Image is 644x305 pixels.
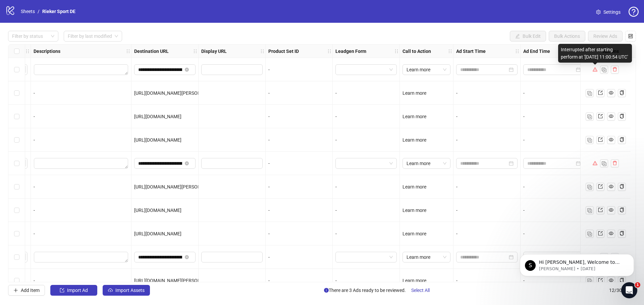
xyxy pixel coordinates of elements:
[108,288,113,293] span: cloud-upload
[586,230,594,238] button: Duplicate
[402,208,426,213] span: Learn more
[593,161,597,165] span: warning
[402,231,426,236] span: Learn more
[588,31,623,42] button: Review Ads
[268,230,330,237] div: -
[29,19,115,158] span: Hi [PERSON_NAME], Welcome to [DOMAIN_NAME]! 🎉 You’re all set to start launching ads effortlessly....
[586,183,594,191] button: Duplicate
[402,90,426,96] span: Learn more
[134,231,181,236] span: [URL][DOMAIN_NAME]
[448,49,452,54] span: holder
[620,90,624,95] span: copy
[335,230,397,237] div: -
[609,137,613,142] span: eye
[30,49,35,54] span: holder
[8,105,25,128] div: Select row 3
[103,285,150,296] button: Import Assets
[8,152,25,175] div: Select row 5
[29,26,116,32] p: Message from Simon, sent 6d ago
[185,255,189,259] button: close-circle
[335,277,397,284] div: -
[523,137,525,143] span: -
[268,89,330,97] div: -
[620,184,624,189] span: copy
[407,252,446,262] span: Learn more
[603,8,621,16] span: Settings
[197,45,198,58] div: Resize Destination URL column
[8,269,25,292] div: Select row 10
[8,45,25,58] div: Select all rows
[520,49,524,54] span: holder
[598,208,603,212] span: export
[398,45,399,58] div: Resize Leadgen Form column
[456,90,458,96] span: -
[600,159,608,167] button: Duplicate
[8,285,45,296] button: Add Item
[558,44,632,63] div: Interrupted after starting perform at '[DATE] 11:00:54 UTC'
[335,183,397,190] div: -
[407,65,446,75] span: Learn more
[335,48,366,55] strong: Leadgen Form
[21,288,40,293] span: Add Item
[600,66,608,74] button: Duplicate
[34,48,60,55] strong: Descriptions
[324,288,329,293] span: info-circle
[510,240,644,287] iframe: Intercom notifications message
[399,49,404,54] span: holder
[331,45,332,58] div: Resize Product Set ID column
[335,89,397,97] div: -
[456,231,458,236] span: -
[587,138,592,143] img: Duplicate
[598,90,603,95] span: export
[406,285,435,296] button: Select All
[586,112,594,121] button: Duplicate
[134,208,181,213] span: [URL][DOMAIN_NAME]
[8,175,25,199] div: Select row 6
[598,231,603,236] span: export
[185,68,189,72] button: close-circle
[515,49,520,54] span: holder
[394,49,399,54] span: holder
[129,45,131,58] div: Resize Descriptions column
[134,48,169,55] strong: Destination URL
[402,48,431,55] strong: Call to Action
[587,208,592,213] img: Duplicate
[596,10,601,14] span: setting
[612,161,617,165] span: delete
[621,282,637,298] iframe: Intercom live chat
[452,49,457,54] span: holder
[34,114,35,119] span: -
[327,49,332,54] span: holder
[260,49,265,54] span: holder
[586,136,594,144] button: Duplicate
[25,49,30,54] span: holder
[34,90,35,96] span: -
[402,137,426,143] span: Learn more
[620,231,624,236] span: copy
[456,208,458,213] span: -
[586,206,594,214] button: Duplicate
[19,8,36,15] a: Sheets
[134,137,181,143] span: [URL][DOMAIN_NAME]
[456,137,458,143] span: -
[268,253,330,261] div: -
[134,278,217,283] span: [URL][DOMAIN_NAME][PERSON_NAME]
[268,136,330,144] div: -
[8,58,25,81] div: Select row 1
[8,81,25,105] div: Select row 2
[335,136,397,144] div: -
[407,158,446,168] span: Learn more
[268,66,330,73] div: -
[456,278,458,283] span: -
[34,184,35,189] span: -
[510,31,546,42] button: Bulk Edit
[586,89,594,97] button: Duplicate
[34,64,128,75] div: Edit values
[8,128,25,152] div: Select row 4
[451,45,453,58] div: Resize Call to Action column
[67,288,88,293] span: Import Ad
[115,288,145,293] span: Import Assets
[523,208,525,213] span: -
